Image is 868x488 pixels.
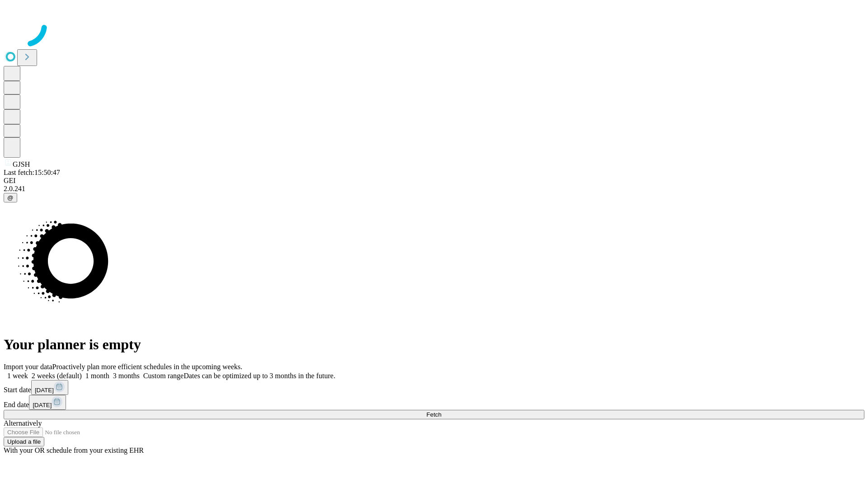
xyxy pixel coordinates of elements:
[4,177,864,185] div: GEI
[85,372,109,380] span: 1 month
[13,160,30,168] span: GJSH
[4,193,17,202] button: @
[4,437,44,446] button: Upload a file
[7,194,14,201] span: @
[4,395,864,410] div: End date
[33,402,52,408] span: [DATE]
[4,363,52,371] span: Import your data
[35,387,54,394] span: [DATE]
[52,363,242,371] span: Proactively plan more efficient schedules in the upcoming weeks.
[31,380,68,395] button: [DATE]
[184,372,335,380] span: Dates can be optimized up to 3 months in the future.
[4,336,864,353] h1: Your planner is empty
[4,380,864,395] div: Start date
[4,169,60,176] span: Last fetch: 15:50:47
[4,419,42,427] span: Alternatively
[32,372,82,380] span: 2 weeks (default)
[7,372,28,380] span: 1 week
[4,446,144,454] span: With your OR schedule from your existing EHR
[29,395,66,410] button: [DATE]
[426,411,441,418] span: Fetch
[113,372,140,380] span: 3 months
[143,372,184,380] span: Custom range
[4,185,864,193] div: 2.0.241
[4,410,864,419] button: Fetch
